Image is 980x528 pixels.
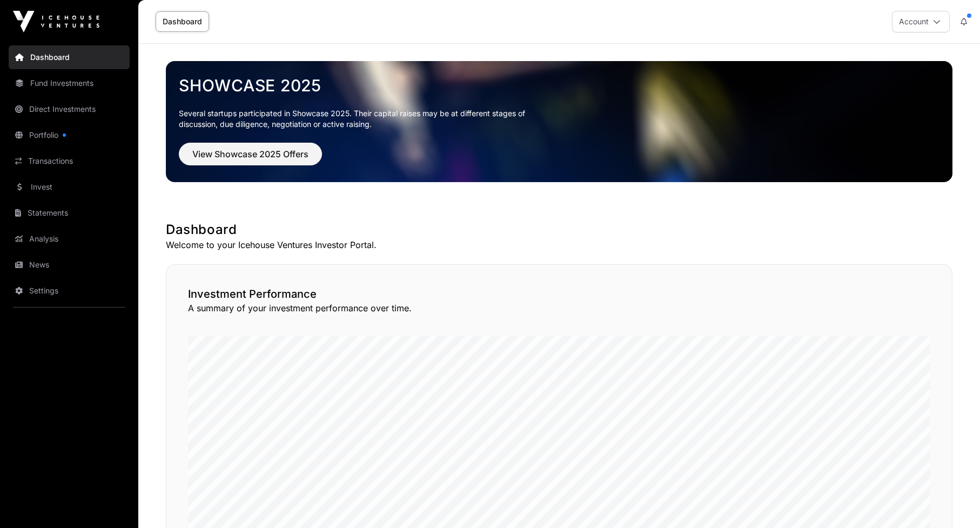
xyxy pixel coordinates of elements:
a: Statements [9,201,130,225]
p: Welcome to your Icehouse Ventures Investor Portal. [166,238,952,251]
button: Account [892,11,950,32]
button: View Showcase 2025 Offers [179,143,322,165]
a: View Showcase 2025 Offers [179,153,322,164]
a: Invest [9,175,130,199]
a: Fund Investments [9,71,130,95]
a: Analysis [9,227,130,251]
iframe: Chat Widget [926,476,980,528]
span: View Showcase 2025 Offers [192,148,308,161]
a: Settings [9,279,130,303]
img: Icehouse Ventures Logo [13,11,99,32]
a: Transactions [9,149,130,173]
h1: Dashboard [166,221,952,238]
a: Dashboard [9,45,130,69]
a: News [9,253,130,277]
a: Portfolio [9,123,130,147]
h2: Investment Performance [188,286,930,302]
a: Direct Investments [9,97,130,121]
a: Dashboard [156,11,209,32]
a: Showcase 2025 [179,76,939,95]
p: Several startups participated in Showcase 2025. Their capital raises may be at different stages o... [179,108,542,130]
img: Showcase 2025 [166,61,952,182]
p: A summary of your investment performance over time. [188,302,930,315]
